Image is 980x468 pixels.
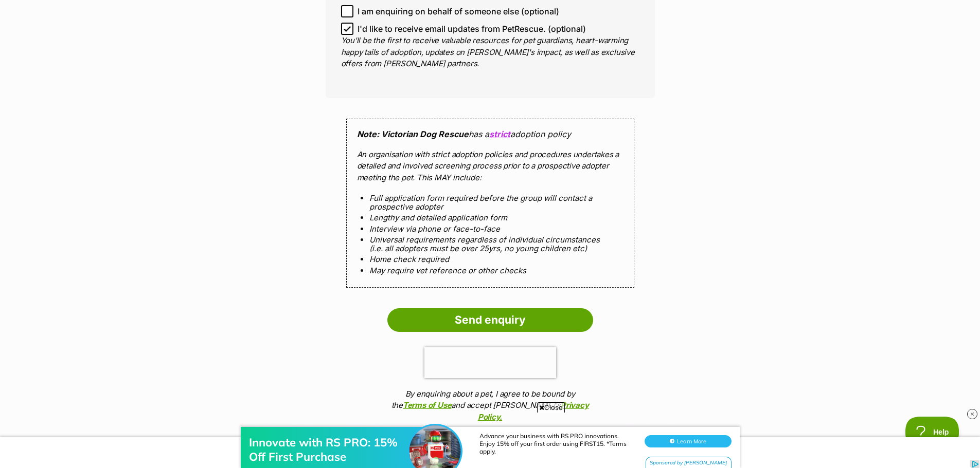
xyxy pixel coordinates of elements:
[403,400,451,410] a: Terms of Use
[387,308,593,332] input: Send enquiry
[369,266,611,275] li: May require vet reference or other checks
[489,129,510,139] a: strict
[369,235,611,253] li: Universal requirements regardless of individual circumstances (i.e. all adopters must be over 25y...
[409,19,461,70] img: Innovate with RS PRO: 15% Off First Purchase
[369,213,611,222] li: Lengthy and detailed application form
[369,255,611,264] li: Home check required
[645,29,732,41] button: Learn More
[369,194,611,212] li: Full application form required before the group will contact a prospective adopter
[358,23,586,35] span: I'd like to receive email updates from PetRescue. (optional)
[646,50,732,63] div: Sponsored by [PERSON_NAME]
[358,5,559,17] span: I am enquiring on behalf of someone else (optional)
[357,129,469,139] strong: Note: Victorian Dog Rescue
[357,149,623,184] p: An organisation with strict adoption policies and procedures undertakes a detailed and involved s...
[369,224,611,233] li: Interview via phone or face-to-face
[424,347,556,378] iframe: reCAPTCHA
[249,29,414,58] div: Innovate with RS PRO: 15% Off First Purchase
[346,119,634,288] div: has a adoption policy
[387,388,593,423] p: By enquiring about a pet, I agree to be bound by the and accept [PERSON_NAME]'s
[537,402,565,413] span: Close
[967,409,977,419] img: close_rtb.svg
[341,35,639,70] p: You'll be the first to receive valuable resources for pet guardians, heart-warming happy tails of...
[479,26,634,49] div: Advance your business with RS PRO innovations. Enjoy 15% off your first order using FIRST15. *Ter...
